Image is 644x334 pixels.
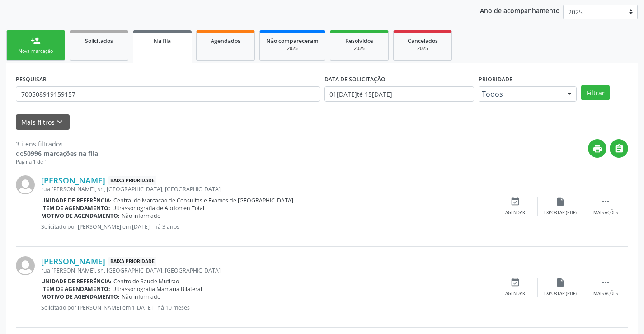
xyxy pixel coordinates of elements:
[601,278,611,287] i: 
[41,223,493,231] p: Solicitado por [PERSON_NAME] em [DATE] - há 3 anos
[31,36,41,46] div: person_add
[113,197,293,204] span: Central de Marcacao de Consultas e Exames de [GEOGRAPHIC_DATA]
[108,257,156,266] span: Baixa Prioridade
[113,278,179,285] span: Centro de Saude Mutirao
[55,117,65,127] i: keyboard_arrow_down
[505,210,525,216] div: Agendar
[266,45,319,52] div: 2025
[592,144,602,154] i: print
[16,149,98,158] div: de
[112,285,202,293] span: Ultrassonografia Mamaria Bilateral
[610,139,628,158] button: 
[41,278,112,285] b: Unidade de referência:
[593,291,618,297] div: Mais ações
[16,72,47,86] label: PESQUISAR
[601,197,611,207] i: 
[593,210,618,216] div: Mais ações
[16,114,70,130] button: Mais filtroskeyboard_arrow_down
[581,85,610,100] button: Filtrar
[41,212,120,220] b: Motivo de agendamento:
[41,175,105,185] a: [PERSON_NAME]
[122,293,160,301] span: Não informado
[345,37,373,45] span: Resolvidos
[510,197,520,207] i: event_available
[41,185,493,193] div: rua [PERSON_NAME], sn, [GEOGRAPHIC_DATA], [GEOGRAPHIC_DATA]
[555,197,565,207] i: insert_drive_file
[510,278,520,287] i: event_available
[16,256,35,275] img: img
[13,48,58,55] div: Nova marcação
[16,158,98,166] div: Página 1 de 1
[24,149,98,158] strong: 50996 marcações na fila
[588,139,606,158] button: print
[482,89,559,99] span: Todos
[408,37,438,45] span: Cancelados
[480,5,560,16] p: Ano de acompanhamento
[16,175,35,194] img: img
[266,37,319,45] span: Não compareceram
[211,37,240,45] span: Agendados
[85,37,113,45] span: Solicitados
[479,72,512,86] label: Prioridade
[16,86,320,102] input: Nome, CNS
[108,176,156,185] span: Baixa Prioridade
[337,45,382,52] div: 2025
[154,37,171,45] span: Na fila
[544,210,577,216] div: Exportar (PDF)
[41,285,110,293] b: Item de agendamento:
[505,291,525,297] div: Agendar
[41,267,493,274] div: rua [PERSON_NAME], sn, [GEOGRAPHIC_DATA], [GEOGRAPHIC_DATA]
[324,86,474,102] input: Selecione um intervalo
[41,204,110,212] b: Item de agendamento:
[41,256,105,266] a: [PERSON_NAME]
[16,139,98,149] div: 3 itens filtrados
[400,45,445,52] div: 2025
[324,72,385,86] label: DATA DE SOLICITAÇÃO
[41,293,120,301] b: Motivo de agendamento:
[614,144,624,154] i: 
[41,197,112,204] b: Unidade de referência:
[112,204,204,212] span: Ultrassonografia de Abdomen Total
[544,291,577,297] div: Exportar (PDF)
[41,304,493,311] p: Solicitado por [PERSON_NAME] em 1[DATE] - há 10 meses
[122,212,160,220] span: Não informado
[555,278,565,287] i: insert_drive_file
